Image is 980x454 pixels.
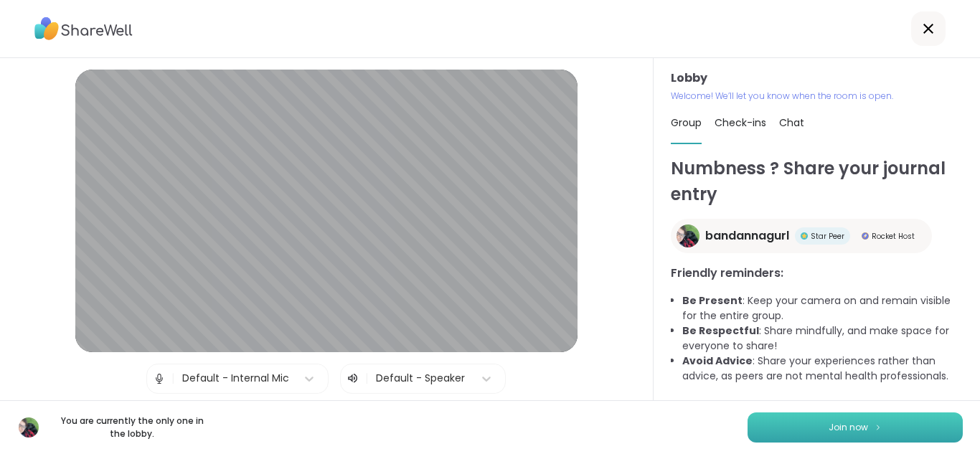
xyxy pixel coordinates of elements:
a: bandannagurlbandannagurlStar PeerStar PeerRocket HostRocket Host [671,219,932,253]
img: Microphone [153,364,166,393]
span: Star Peer [811,231,844,242]
span: Join now [829,421,868,434]
p: You are currently the only one in the lobby. [52,415,212,440]
h3: Friendly reminders: [671,265,963,282]
span: bandannagurl [705,227,789,245]
p: Welcome! We’ll let you know when the room is open. [671,90,963,103]
h3: Lobby [671,70,963,87]
li: : Share mindfully, and make space for everyone to share! [682,323,963,354]
div: Default - Internal Mic [182,371,289,386]
h1: Numbness ? Share your journal entry [671,156,963,207]
span: Group [671,115,702,130]
img: bandannagurl [19,417,39,438]
span: Check-ins [715,115,766,130]
img: bandannagurl [677,224,699,247]
b: Be Respectful [682,323,759,338]
img: Rocket Host [862,232,869,240]
span: | [171,364,175,393]
button: Join now [748,412,963,443]
span: | [365,370,369,387]
li: : Keep your camera on and remain visible for the entire group. [682,293,963,323]
li: : Share your experiences rather than advice, as peers are not mental health professionals. [682,354,963,384]
img: Star Peer [801,232,808,240]
b: Be Present [682,293,743,308]
img: ShareWell Logomark [874,423,882,431]
span: Chat [779,115,804,130]
span: Rocket Host [872,231,915,242]
img: ShareWell Logo [34,12,133,45]
b: Avoid Advice [682,354,753,368]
